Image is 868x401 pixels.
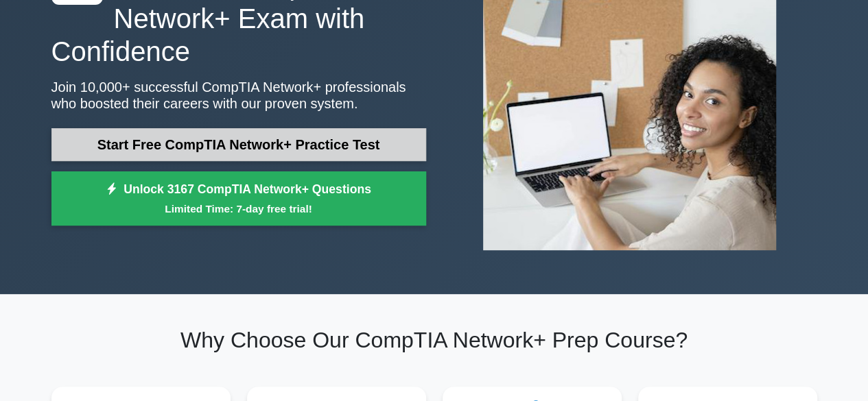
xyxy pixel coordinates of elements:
[51,128,426,161] a: Start Free CompTIA Network+ Practice Test
[51,79,426,112] p: Join 10,000+ successful CompTIA Network+ professionals who boosted their careers with our proven ...
[51,171,426,226] a: Unlock 3167 CompTIA Network+ QuestionsLimited Time: 7-day free trial!
[69,201,409,217] small: Limited Time: 7-day free trial!
[51,327,817,353] h2: Why Choose Our CompTIA Network+ Prep Course?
